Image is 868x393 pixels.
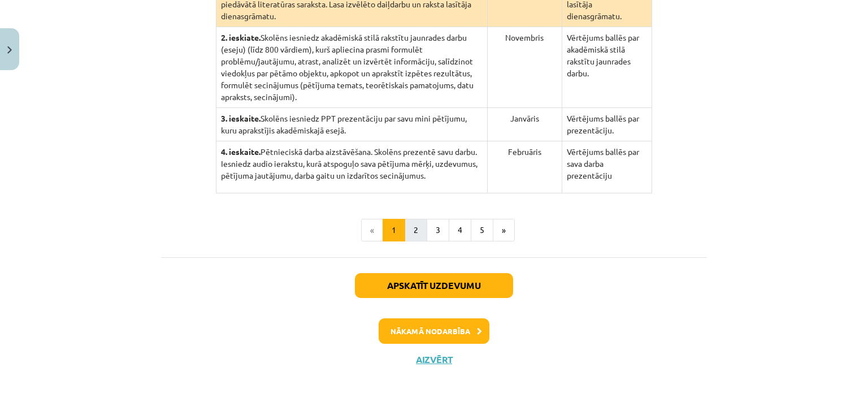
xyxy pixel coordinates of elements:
td: Vērtējums ballēs par prezentāciju. [562,108,652,141]
td: Novembris [487,27,562,108]
strong: 3. ieskaite. [221,113,261,123]
button: 5 [471,219,493,241]
button: » [493,219,515,241]
button: 4 [449,219,471,241]
button: Nākamā nodarbība [379,318,489,344]
td: Vērtējums ballēs par akadēmiskā stilā rakstītu jaunrades darbu. [562,27,652,108]
button: 2 [405,219,427,241]
td: Vērtējums ballēs par sava darba prezentāciju [562,141,652,193]
img: icon-close-lesson-0947bae3869378f0d4975bcd49f059093ad1ed9edebbc8119c70593378902aed.svg [7,46,12,54]
nav: Page navigation example [161,219,707,241]
button: 3 [427,219,449,241]
strong: 4. ieskaite. [221,146,261,157]
button: Apskatīt uzdevumu [355,273,513,298]
strong: 2. ieskiate. [221,32,261,42]
button: 1 [383,219,405,241]
p: Februāris [492,146,557,158]
td: Janvāris [487,108,562,141]
td: Skolēns iesniedz akadēmiskā stilā rakstītu jaunrades darbu (eseju) (līdz 800 vārdiem), kurš aplie... [216,27,487,108]
button: Aizvērt [413,354,455,365]
td: Skolēns iesniedz PPT prezentāciju par savu mini pētījumu, kuru aprakstījis akadēmiskajā esejā. [216,108,487,141]
p: Pētnieciskā darba aizstāvēšana. Skolēns prezentē savu darbu. Iesniedz audio ierakstu, kurā atspog... [221,146,483,182]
